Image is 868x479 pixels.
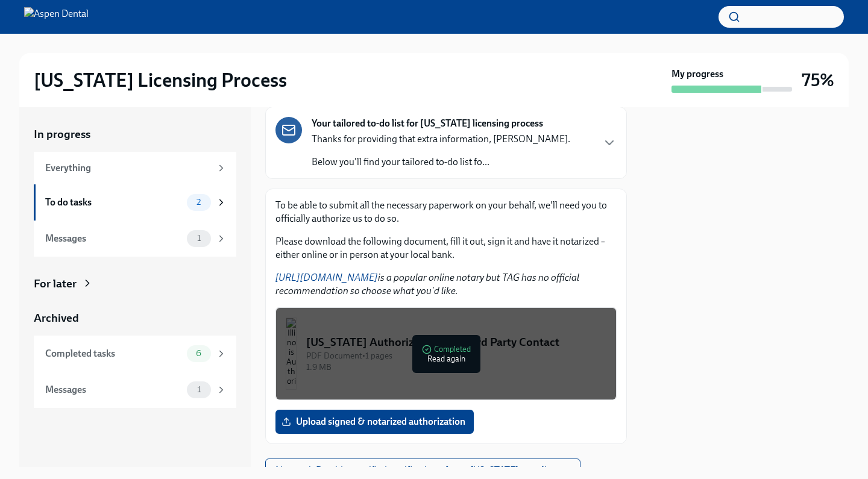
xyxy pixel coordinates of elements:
[45,161,211,175] div: Everything
[275,272,378,283] a: [URL][DOMAIN_NAME]
[34,276,236,292] a: For later
[34,310,236,326] a: Archived
[189,198,208,207] span: 2
[306,362,606,373] div: 1.9 MB
[312,117,543,130] strong: Your tailored to-do list for [US_STATE] licensing process
[286,318,297,390] img: Illinois Authorization for Third Party Contact
[45,232,182,245] div: Messages
[802,69,834,91] h3: 75%
[312,155,570,169] p: Below you'll find your tailored to-do list fo...
[34,184,236,221] a: To do tasks2
[45,196,182,209] div: To do tasks
[190,234,208,243] span: 1
[34,127,236,142] a: In progress
[275,199,617,225] p: To be able to submit all the necessary paperwork on your behalf, we'll need you to officially aut...
[671,67,723,81] strong: My progress
[275,465,570,477] span: Next task : Provide a verified certification of your [US_STATE] state license
[275,410,474,434] label: Upload signed & notarized authorization
[34,276,77,292] div: For later
[45,383,182,396] div: Messages
[284,416,465,428] span: Upload signed & notarized authorization
[34,372,236,408] a: Messages1
[306,334,606,350] div: [US_STATE] Authorization for Third Party Contact
[306,350,606,362] div: PDF Document • 1 pages
[34,221,236,257] a: Messages1
[275,307,617,400] button: [US_STATE] Authorization for Third Party ContactPDF Document•1 pages1.9 MBCompletedRead again
[275,235,617,261] p: Please download the following document, fill it out, sign it and have it notarized – either onlin...
[312,133,570,146] p: Thanks for providing that extra information, [PERSON_NAME].
[275,272,579,296] em: is a popular online notary but TAG has no official recommendation so choose what you'd like.
[190,385,208,394] span: 1
[24,7,89,27] img: Aspen Dental
[34,336,236,372] a: Completed tasks6
[189,349,209,358] span: 6
[45,347,182,360] div: Completed tasks
[34,152,236,184] a: Everything
[34,68,287,92] h2: [US_STATE] Licensing Process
